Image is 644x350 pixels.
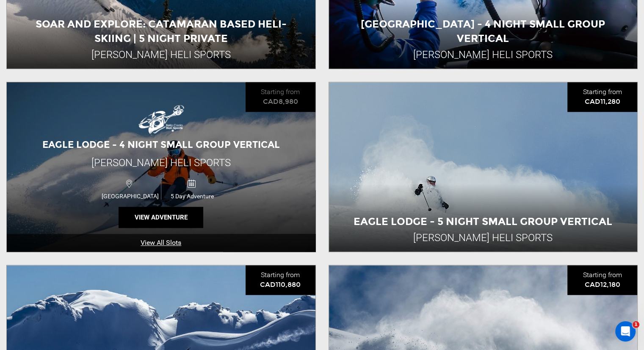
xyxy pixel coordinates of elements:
[135,100,187,134] img: images
[119,207,203,228] button: View Adventure
[161,193,223,200] span: 5 Day Adventure
[91,157,231,169] span: [PERSON_NAME] Heli Sports
[615,321,636,342] iframe: Intercom live chat
[7,234,315,252] a: View All Slots
[100,193,161,200] span: [GEOGRAPHIC_DATA]
[42,139,280,150] span: Eagle Lodge - 4 Night Small Group Vertical
[633,321,639,328] span: 1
